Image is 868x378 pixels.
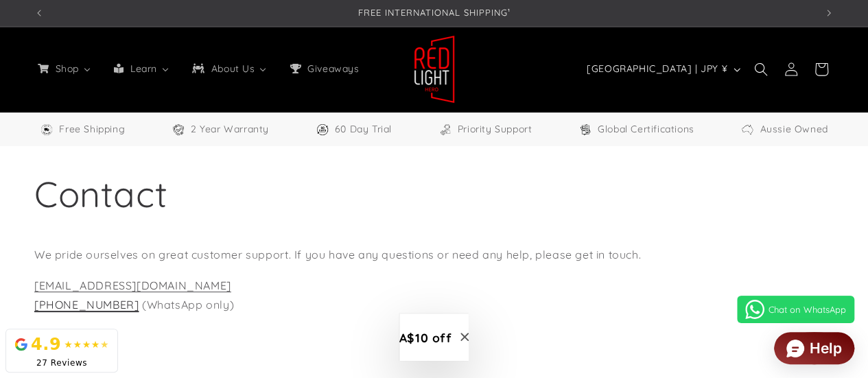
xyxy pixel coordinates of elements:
[102,54,180,83] a: Learn
[578,56,746,82] button: [GEOGRAPHIC_DATA] | JPY ¥
[40,121,125,138] a: Free Worldwide Shipping
[760,121,828,138] span: Aussie Owned
[740,121,828,138] a: Aussie Owned
[53,62,80,75] span: Shop
[305,62,360,75] span: Giveaways
[34,245,834,265] p: We pride ourselves on great customer support. If you have any questions or need any help, please ...
[316,123,329,137] img: Trial Icon
[34,171,834,217] h1: Contact
[59,121,125,138] span: Free Shipping
[358,7,511,18] span: FREE INTERNATIONAL SHIPPING¹
[810,341,842,355] div: Help
[335,121,392,138] span: 60 Day Trial
[438,121,532,138] a: Priority Support
[746,54,776,84] summary: Search
[458,121,532,138] span: Priority Support
[438,123,452,137] img: Support Icon
[128,62,159,75] span: Learn
[172,121,269,138] a: 2 Year Warranty
[34,279,231,292] a: [EMAIL_ADDRESS][DOMAIN_NAME]
[34,276,834,316] p: (WhatsApp only)
[578,123,592,137] img: Certifications Icon
[578,121,694,138] a: Global Certifications
[172,123,185,137] img: Warranty Icon
[769,304,846,315] span: Chat on WhatsApp
[587,62,727,76] span: [GEOGRAPHIC_DATA] | JPY ¥
[408,29,460,108] a: Red Light Hero
[414,35,455,104] img: Red Light Hero
[786,340,804,357] img: widget icon
[737,296,854,323] a: Chat on WhatsApp
[40,123,54,137] img: Free Shipping Icon
[598,121,694,138] span: Global Certifications
[209,62,257,75] span: About Us
[180,54,278,83] a: About Us
[191,121,269,138] span: 2 Year Warranty
[26,54,102,83] a: Shop
[740,123,754,137] img: Aussie Owned Icon
[316,121,392,138] a: 60 Day Trial
[278,54,368,83] a: Giveaways
[34,298,139,311] a: [PHONE_NUMBER]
